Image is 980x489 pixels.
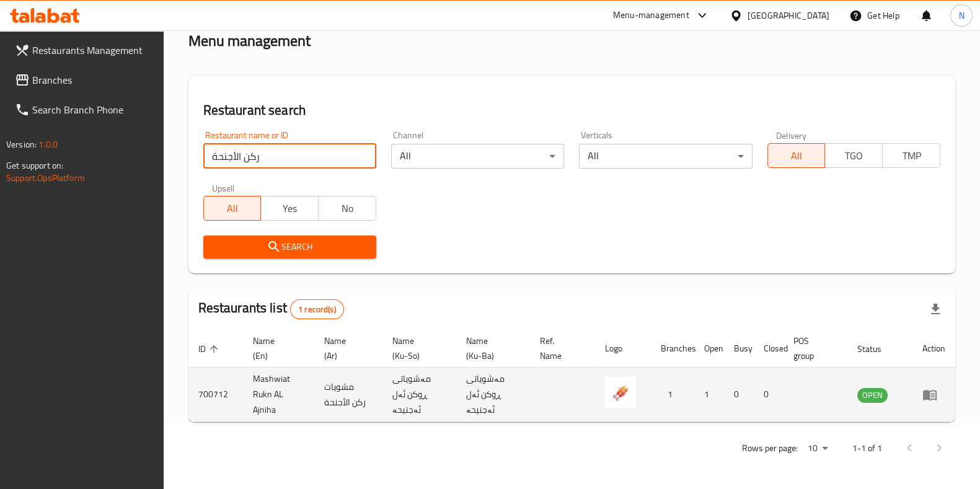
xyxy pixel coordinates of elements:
[613,8,689,23] div: Menu-management
[754,330,784,368] th: Closed
[694,330,724,368] th: Open
[209,200,257,218] span: All
[888,147,935,165] span: TMP
[540,333,580,363] span: Ref. Name
[605,377,636,408] img: Mashwiat Rukn AL Ajniha
[830,147,878,165] span: TGO
[651,368,694,422] td: 1
[922,387,945,402] div: Menu
[291,304,343,315] span: 1 record(s)
[852,441,882,456] p: 1-1 of 1
[882,143,940,168] button: TMP
[188,31,311,51] h2: Menu management
[912,330,955,368] th: Action
[754,368,784,422] td: 0
[579,144,752,169] div: All
[314,368,382,422] td: مشويات ركن الأجنحة
[382,368,456,422] td: مەشویاتی ڕوکن ئەل ئەجنیحە
[198,299,344,319] h2: Restaurants list
[203,236,376,258] button: Search
[6,136,37,152] span: Version:
[651,330,694,368] th: Branches
[32,102,154,117] span: Search Branch Phone
[724,368,754,422] td: 0
[203,196,262,221] button: All
[776,131,807,139] label: Delivery
[38,136,58,152] span: 1.0.0
[198,341,222,356] span: ID
[5,35,164,65] a: Restaurants Management
[466,333,515,363] span: Name (Ku-Ba)
[212,183,235,192] label: Upsell
[32,73,154,87] span: Branches
[694,368,724,422] td: 1
[324,200,371,218] span: No
[824,143,883,168] button: TGO
[318,196,376,221] button: No
[213,239,366,255] span: Search
[324,333,368,363] span: Name (Ar)
[857,341,898,356] span: Status
[6,170,85,186] a: Support.OpsPlatform
[920,294,950,324] div: Export file
[32,43,154,58] span: Restaurants Management
[260,196,319,221] button: Yes
[203,101,940,120] h2: Restaurant search
[595,330,651,368] th: Logo
[456,368,530,422] td: مەشویاتی ڕوکن ئەل ئەجنیحە
[767,143,826,168] button: All
[203,144,376,169] input: Search for restaurant name or ID..
[392,333,441,363] span: Name (Ku-So)
[5,95,164,125] a: Search Branch Phone
[857,388,888,403] div: OPEN
[803,439,832,458] div: Rows per page:
[857,388,888,402] span: OPEN
[773,147,821,165] span: All
[243,368,314,422] td: Mashwiat Rukn AL Ajniha
[748,9,829,22] div: [GEOGRAPHIC_DATA]
[793,333,832,363] span: POS group
[188,368,243,422] td: 700712
[290,299,344,319] div: Total records count
[724,330,754,368] th: Busy
[5,65,164,95] a: Branches
[958,9,964,22] span: N
[391,144,564,169] div: All
[253,333,299,363] span: Name (En)
[742,441,798,456] p: Rows per page:
[6,157,63,174] span: Get support on:
[266,200,314,218] span: Yes
[188,330,955,422] table: enhanced table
